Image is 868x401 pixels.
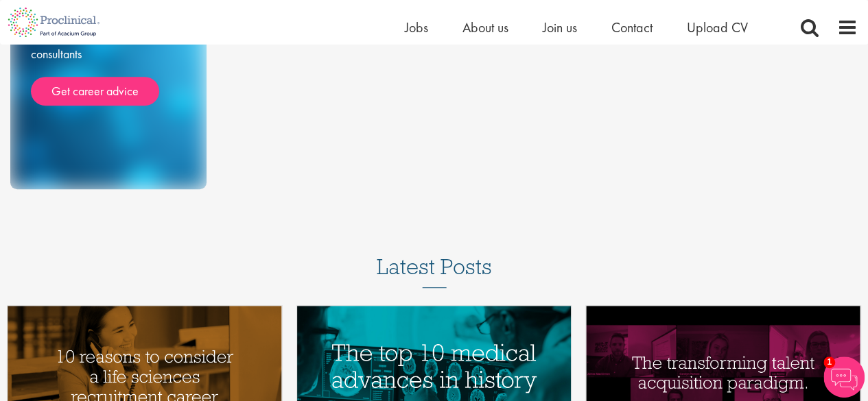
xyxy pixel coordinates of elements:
span: 1 [823,356,835,368]
a: Join us [543,19,577,36]
a: Upload CV [687,19,748,36]
h3: Latest Posts [377,255,492,288]
div: From CV and interview tips to career guidance from our expert consultants [31,10,186,106]
a: Jobs [405,19,428,36]
img: Chatbot [823,356,865,398]
a: About us [462,19,508,36]
a: Contact [611,19,653,36]
a: Get career advice [31,77,159,106]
